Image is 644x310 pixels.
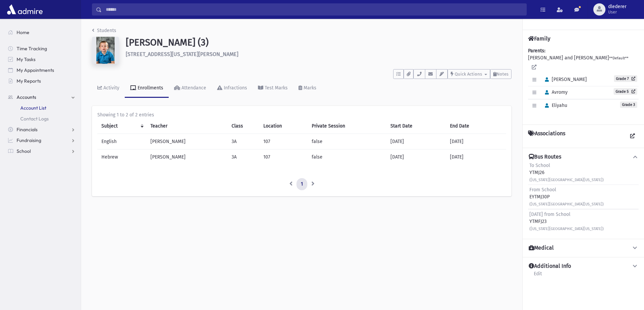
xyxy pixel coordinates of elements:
[308,134,386,149] td: false
[17,78,41,84] span: My Reports
[3,146,81,157] a: School
[3,76,81,86] a: My Reports
[126,51,511,57] h6: [STREET_ADDRESS][US_STATE][PERSON_NAME]
[3,54,81,65] a: My Tasks
[490,69,511,79] button: Notes
[529,227,604,231] small: ([US_STATE][GEOGRAPHIC_DATA][US_STATE])
[146,118,228,134] th: Teacher
[136,85,163,91] div: Enrollments
[126,37,511,48] h1: [PERSON_NAME] (3)
[528,245,639,252] button: Medical
[529,162,604,183] div: YTMJ26
[97,111,506,118] div: Showing 1 to 2 of 2 entries
[146,149,228,165] td: [PERSON_NAME]
[529,163,550,168] span: To School
[529,153,561,161] h4: Bus Routes
[529,263,571,270] h4: Additional Info
[620,102,637,108] span: Grade 3
[92,79,125,98] a: Activity
[3,92,81,103] a: Accounts
[228,134,259,149] td: 3A
[542,103,567,108] span: Eliyahu
[92,27,116,37] nav: breadcrumb
[528,47,639,119] div: [PERSON_NAME] and [PERSON_NAME]
[533,270,542,282] a: Edit
[3,43,81,54] a: Time Tracking
[102,3,526,16] input: Search
[529,202,604,206] small: ([US_STATE][GEOGRAPHIC_DATA][US_STATE])
[146,134,228,149] td: [PERSON_NAME]
[228,149,259,165] td: 3A
[17,148,31,154] span: School
[3,113,81,124] a: Contact Logs
[308,149,386,165] td: false
[614,75,637,82] a: Grade 7
[97,118,146,134] th: Subject
[228,118,259,134] th: Class
[259,134,307,149] td: 107
[614,88,637,95] a: Grade 5
[125,79,169,98] a: Enrollments
[20,116,49,122] span: Contact Logs
[528,153,639,161] button: Bus Routes
[17,46,47,52] span: Time Tracking
[529,178,604,182] small: ([US_STATE][GEOGRAPHIC_DATA][US_STATE])
[386,149,446,165] td: [DATE]
[253,79,293,98] a: Test Marks
[17,29,29,35] span: Home
[497,72,508,77] span: Notes
[17,126,38,133] span: Financials
[17,56,35,62] span: My Tasks
[259,118,307,134] th: Location
[293,79,322,98] a: Marks
[529,212,570,217] span: [DATE] from School
[296,178,307,190] a: 1
[529,187,556,193] span: From School
[446,134,506,149] td: [DATE]
[102,85,119,91] div: Activity
[542,77,587,82] span: [PERSON_NAME]
[92,28,116,33] a: Students
[17,137,41,143] span: Fundraising
[259,149,307,165] td: 107
[97,134,146,149] td: English
[3,103,81,113] a: Account List
[302,85,316,91] div: Marks
[529,211,604,232] div: YTMFJ23
[263,85,288,91] div: Test Marks
[529,186,604,207] div: EYTMJ30P
[3,135,81,146] a: Fundraising
[20,105,46,111] span: Account List
[608,9,626,15] span: User
[17,94,36,100] span: Accounts
[97,149,146,165] td: Hebrew
[308,118,386,134] th: Private Session
[222,85,247,91] div: Infractions
[3,65,81,76] a: My Appointments
[212,79,253,98] a: Infractions
[528,48,545,54] b: Parents:
[386,118,446,134] th: Start Date
[446,149,506,165] td: [DATE]
[528,35,550,42] h4: Family
[528,263,639,270] button: Additional Info
[542,89,568,95] span: Avromy
[5,3,44,16] img: AdmirePro
[529,245,554,252] h4: Medical
[626,130,639,142] a: View all Associations
[528,130,565,142] h4: Associations
[455,72,482,77] span: Quick Actions
[608,4,626,9] span: dlederer
[386,134,446,149] td: [DATE]
[448,69,490,79] button: Quick Actions
[180,85,206,91] div: Attendance
[446,118,506,134] th: End Date
[17,67,54,73] span: My Appointments
[3,27,81,38] a: Home
[3,124,81,135] a: Financials
[169,79,212,98] a: Attendance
